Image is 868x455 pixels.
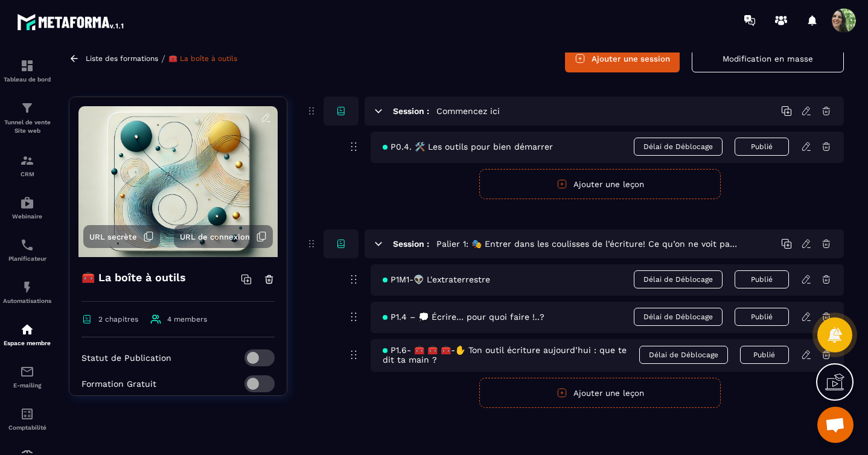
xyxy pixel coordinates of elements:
span: 2 chapitres [98,315,138,323]
a: automationsautomationsAutomatisations [3,271,51,313]
h5: Commencez ici [436,105,500,117]
p: Espace membre [3,340,51,346]
button: Ajouter une session [565,45,680,72]
p: Tunnel de vente Site web [3,118,51,135]
button: Ajouter une leçon [479,169,721,199]
span: 4 members [167,315,207,323]
a: formationformationTunnel de vente Site web [3,92,51,144]
img: background [78,106,278,257]
span: Délai de Déblocage [639,346,728,364]
h6: Session : [393,239,429,249]
img: scheduler [20,238,34,252]
a: emailemailE-mailing [3,355,51,398]
a: formationformationTableau de bord [3,49,51,92]
a: formationformationCRM [3,144,51,186]
p: Tableau de bord [3,76,51,83]
p: Formation Gratuit [81,379,156,389]
span: Délai de Déblocage [634,270,723,288]
button: URL de connexion [174,225,273,248]
span: P1.6- 🧰 🧰 🧰-✋ Ton outil écriture aujourd’hui : que te dit ta main ? [383,345,639,364]
a: automationsautomationsWebinaire [3,186,51,229]
a: automationsautomationsEspace membre [3,313,51,355]
span: P0.4. 🛠️ Les outils pour bien démarrer [383,142,553,151]
img: formation [20,153,34,168]
span: Délai de Déblocage [634,138,723,156]
img: formation [20,101,34,115]
h5: Palier 1: 🎭 Entrer dans les coulisses de l’écriture! Ce qu’on ne voit pas… mais qui change tout [436,238,738,250]
a: accountantaccountantComptabilité [3,398,51,440]
a: schedulerschedulerPlanificateur [3,229,51,271]
p: Comptabilité [3,424,51,431]
button: Publié [735,138,789,156]
span: Délai de Déblocage [634,308,723,326]
span: P1M1-👽 L'extraterrestre [383,275,490,284]
button: URL secrète [83,225,160,248]
button: Modification en masse [692,45,844,72]
img: automations [20,196,34,210]
p: E-mailing [3,382,51,389]
img: automations [20,322,34,337]
img: formation [20,59,34,73]
a: 🧰 La boîte à outils [168,54,237,63]
p: Statut de Publication [81,353,171,363]
span: / [161,53,165,65]
button: Ajouter une leçon [479,378,721,408]
h4: 🧰 La boîte à outils [81,269,186,286]
div: Ouvrir le chat [817,407,854,443]
p: Planificateur [3,255,51,262]
button: Publié [735,308,789,326]
span: URL de connexion [180,232,250,241]
span: URL secrète [89,232,137,241]
img: automations [20,280,34,294]
p: CRM [3,171,51,177]
p: Automatisations [3,297,51,304]
img: accountant [20,407,34,421]
h6: Session : [393,106,429,116]
img: logo [17,11,126,33]
a: Liste des formations [86,54,158,63]
span: P1.4 – 💭 Écrire… pour quoi faire !..? [383,312,544,322]
button: Publié [740,346,789,364]
button: Publié [735,270,789,288]
p: Webinaire [3,213,51,220]
img: email [20,364,34,379]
